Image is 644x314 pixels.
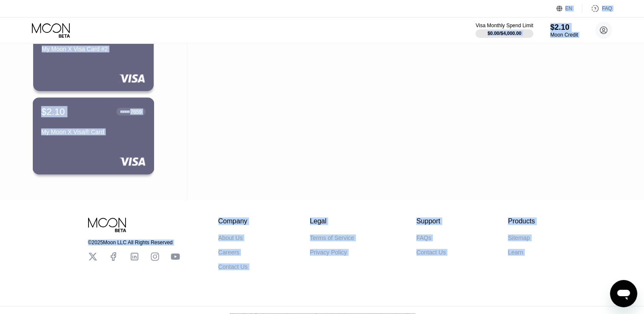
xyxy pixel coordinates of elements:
[602,6,612,11] div: FAQ
[508,234,530,241] div: Sitemap
[475,23,533,38] div: Visa Monthly Spend Limit$0.00/$4,000.00
[416,249,446,256] div: Contact Us
[218,234,243,241] div: About Us
[218,263,248,270] div: Contact Us
[218,249,240,256] div: Careers
[41,128,146,135] div: My Moon X Visa® Card
[310,234,354,241] div: Terms of Service
[120,110,129,113] div: ● ● ● ●
[550,32,578,38] div: Moon Credit
[130,108,142,114] div: 7659
[33,98,154,174] div: $2.10● ● ● ●7659My Moon X Visa® Card
[310,249,347,256] div: Privacy Policy
[88,240,180,245] div: © 2025 Moon LLC All Rights Reserved
[550,23,578,32] div: $2.10
[416,217,446,225] div: Support
[565,6,572,11] div: EN
[416,234,431,241] div: FAQs
[487,31,521,36] div: $0.00 / $4,000.00
[42,46,145,52] div: My Moon X Visa Card #2
[508,217,535,225] div: Products
[582,4,612,13] div: FAQ
[33,15,154,91] div: $2.10● ● ● ●4706My Moon X Visa Card #2
[556,4,582,13] div: EN
[508,249,523,256] div: Learn
[41,106,65,117] div: $2.10
[610,280,637,307] iframe: Button to launch messaging window
[310,217,354,225] div: Legal
[218,217,248,225] div: Company
[550,23,578,38] div: $2.10Moon Credit
[475,23,533,29] div: Visa Monthly Spend Limit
